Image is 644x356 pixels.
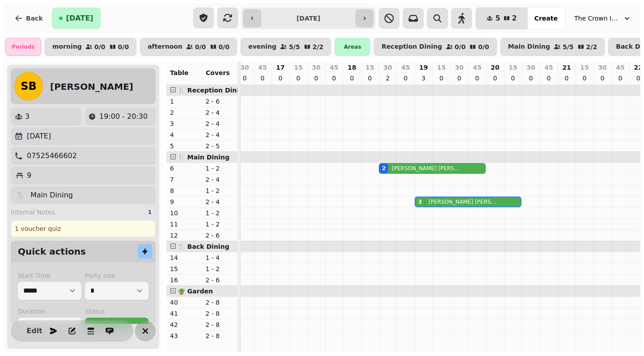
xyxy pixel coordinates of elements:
[170,130,199,139] p: 4
[206,197,234,206] p: 2 - 4
[18,271,81,280] label: Start Time
[206,186,234,195] p: 1 - 2
[170,220,199,229] p: 11
[428,198,498,205] p: [PERSON_NAME] [PERSON_NAME]
[599,313,644,356] iframe: Chat Widget
[170,97,199,106] p: 1
[170,142,199,151] p: 5
[99,111,148,122] p: 19:00 - 20:30
[170,209,199,218] p: 10
[52,43,82,50] p: morning
[598,63,606,72] p: 30
[383,63,392,72] p: 30
[258,63,267,72] p: 45
[563,44,574,50] p: 5 / 5
[206,69,230,76] span: Covers
[586,44,597,50] p: 2 / 2
[569,10,637,26] button: The Crown Inn
[382,165,386,172] div: 2
[276,63,284,72] p: 17
[512,15,517,22] span: 2
[347,63,356,72] p: 18
[495,15,500,22] span: 5
[206,209,234,218] p: 1 - 2
[313,74,320,83] p: 0
[580,63,589,72] p: 15
[294,63,302,72] p: 15
[392,165,461,172] p: [PERSON_NAME] [PERSON_NAME]
[437,63,445,72] p: 15
[50,80,133,93] h2: [PERSON_NAME]
[11,208,55,217] span: Internal Notes
[206,175,234,184] p: 2 - 4
[170,164,199,173] p: 6
[178,154,229,161] span: 🍴 Main Dining
[289,44,300,50] p: 5 / 5
[348,74,356,83] p: 0
[634,63,643,72] p: 22
[455,44,466,50] p: 0 / 0
[478,44,489,50] p: 0 / 0
[178,87,248,94] span: 🍴 Reception Dining
[206,220,234,229] p: 1 - 2
[16,190,25,201] p: 🍴
[170,231,199,240] p: 12
[545,74,552,83] p: 0
[455,63,463,72] p: 30
[241,74,248,83] p: 0
[527,8,565,29] button: Create
[240,63,249,72] p: 30
[170,276,199,285] p: 16
[295,74,302,83] p: 0
[170,331,199,340] p: 43
[401,63,410,72] p: 45
[473,63,481,72] p: 45
[18,245,86,258] h2: Quick actions
[277,74,284,83] p: 0
[206,130,234,139] p: 2 - 4
[18,307,81,316] label: Duration
[474,74,481,83] p: 0
[206,320,234,329] p: 2 - 8
[206,276,234,285] p: 2 - 6
[178,243,229,250] span: 🍴 Back Dining
[526,63,535,72] p: 30
[418,198,422,205] div: 3
[26,15,43,21] span: Back
[27,170,31,181] p: 9
[508,63,517,72] p: 15
[66,15,93,22] span: [DATE]
[476,8,527,29] button: 52
[365,63,374,72] p: 15
[27,151,77,161] p: 07525466602
[527,74,534,83] p: 0
[508,43,550,50] p: Main Dining
[534,15,558,21] span: Create
[617,74,624,83] p: 0
[616,63,624,72] p: 45
[7,8,50,29] button: Back
[25,111,30,122] p: 3
[374,38,496,56] button: Reception Dining0/00/0
[219,44,230,50] p: 0 / 0
[206,309,234,318] p: 2 - 8
[118,44,129,50] p: 0 / 0
[402,74,409,83] p: 0
[45,38,136,56] button: morning0/00/0
[491,63,499,72] p: 20
[30,190,73,201] p: Main Dining
[178,288,213,295] span: 🪴 Garden
[170,108,199,117] p: 2
[206,108,234,117] p: 2 - 4
[52,8,101,29] button: [DATE]
[384,74,391,83] p: 2
[85,271,148,280] label: Party size
[170,298,199,307] p: 40
[140,38,237,56] button: afternoon0/00/0
[330,63,338,72] p: 45
[29,327,40,335] span: Edit
[420,74,427,83] p: 3
[94,44,106,50] p: 0 / 0
[335,38,370,56] div: Areas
